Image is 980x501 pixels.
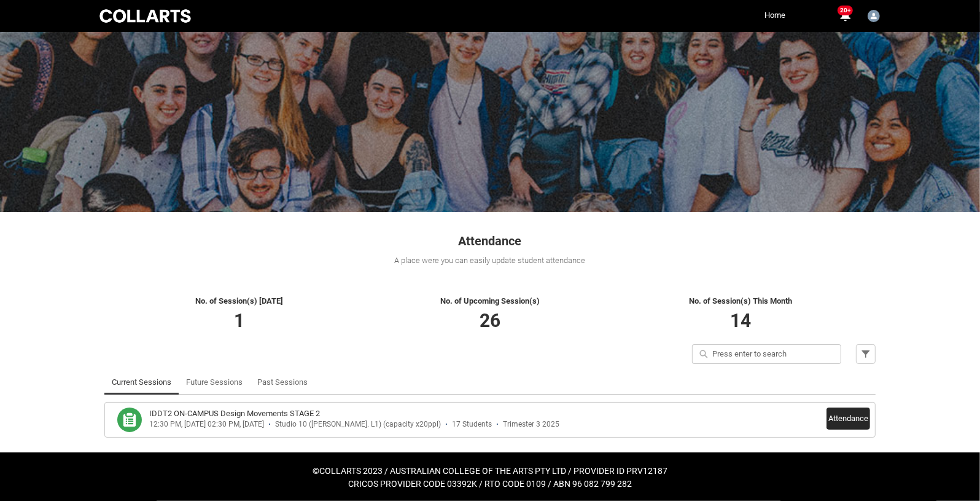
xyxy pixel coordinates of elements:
li: Past Sessions [250,370,315,395]
span: No. of Upcoming Session(s) [440,296,540,306]
span: 26 [480,310,500,331]
div: A place were you can easily update student attendance [104,254,876,267]
div: 17 Students [452,420,492,429]
span: Attendance [459,234,522,248]
input: Press enter to search [692,344,841,364]
span: No. of Session(s) [DATE] [196,296,284,306]
button: 20+ [838,9,852,23]
a: Future Sessions [186,370,243,395]
button: Attendance [826,408,870,430]
button: Filter [856,344,876,364]
a: Past Sessions [257,370,308,395]
span: 14 [730,310,751,331]
li: Future Sessions [179,370,250,395]
span: No. of Session(s) This Month [689,296,792,306]
button: User Profile Jennifer.Woods [865,5,883,25]
h3: IDDT2 ON-CAMPUS Design Movements STAGE 2 [149,408,320,420]
li: Current Sessions [104,370,179,395]
div: Studio 10 ([PERSON_NAME]. L1) (capacity x20ppl) [275,420,441,429]
a: Current Sessions [112,370,171,395]
span: 1 [235,310,245,331]
a: Home [761,6,788,25]
span: 20+ [838,6,853,15]
div: 12:30 PM, [DATE] 02:30 PM, [DATE] [149,420,264,429]
div: Trimester 3 2025 [503,420,559,429]
img: Jennifer.Woods [868,10,880,22]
